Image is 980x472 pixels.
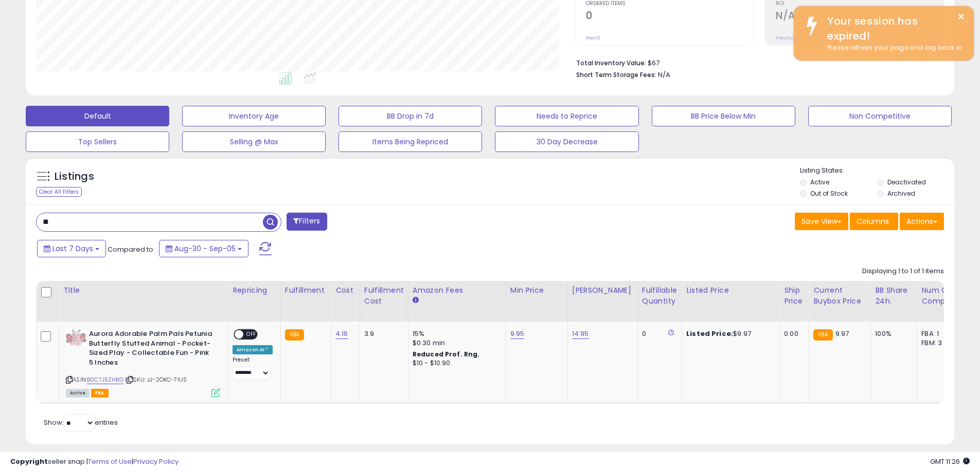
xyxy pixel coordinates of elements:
[586,10,754,24] h2: 0
[159,240,248,257] button: Aug-30 - Sep-05
[586,1,754,7] span: Ordered Items
[108,244,155,254] span: Compared to:
[921,285,959,307] div: Num of Comp.
[338,106,482,126] button: BB Drop in 7d
[125,375,187,384] span: | SKU: JJ-2OKC-7IUS
[862,267,944,276] div: Displaying 1 to 1 of 1 items
[26,131,169,152] button: Top Sellers
[89,329,214,370] b: Aurora Adorable Palm Pals Petunia Butterfly Stuffed Animal - Pocket-Sized Play - Collectable Fun ...
[338,131,482,152] button: Items Being Repriced
[875,285,913,307] div: BB Share 24h.
[857,216,889,226] span: Columns
[364,329,400,338] div: 3.9
[800,166,954,176] p: Listing States:
[887,189,915,198] label: Archived
[572,285,633,296] div: [PERSON_NAME]
[413,359,498,368] div: $10 - $10.90
[285,285,327,296] div: Fulfillment
[66,329,86,346] img: 51fp44rfrhL._SL40_.jpg
[233,356,273,380] div: Preset:
[233,345,273,354] div: Amazon AI *
[652,106,795,126] button: BB Price Below Min
[495,131,638,152] button: 30 Day Decrease
[658,70,670,80] span: N/A
[44,418,118,427] span: Show: entries
[287,213,327,231] button: Filters
[413,329,498,338] div: 15%
[813,285,866,307] div: Current Buybox Price
[510,329,525,339] a: 9.95
[572,329,589,339] a: 14.95
[686,329,733,338] b: Listed Price:
[364,285,404,307] div: Fulfillment Cost
[88,457,132,466] a: Terms of Use
[819,14,966,43] div: Your session has expired!
[510,285,563,296] div: Min Price
[335,329,348,339] a: 4.16
[174,243,236,254] span: Aug-30 - Sep-05
[66,389,90,398] span: All listings currently available for purchase on Amazon
[784,285,805,307] div: Ship Price
[957,10,965,23] button: ×
[91,389,109,398] span: FBA
[285,329,304,341] small: FBA
[819,43,966,53] div: Please refresh your page and log back in
[413,296,419,305] small: Amazon Fees.
[576,59,646,67] b: Total Inventory Value:
[576,56,936,68] li: $67
[813,329,832,341] small: FBA
[808,106,952,126] button: Non Competitive
[776,35,796,41] small: Prev: N/A
[586,35,600,41] small: Prev: 0
[87,375,123,384] a: B0C7J5ZHBG
[182,131,326,152] button: Selling @ Max
[66,329,220,396] div: ASIN:
[776,1,943,7] span: ROI
[921,338,955,348] div: FBM: 3
[576,70,656,79] b: Short Term Storage Fees:
[233,285,276,296] div: Repricing
[36,187,82,197] div: Clear All Filters
[335,285,355,296] div: Cost
[795,213,848,230] button: Save View
[835,329,849,338] span: 9.97
[495,106,638,126] button: Needs to Reprice
[686,285,775,296] div: Listed Price
[686,329,772,338] div: $9.97
[642,329,674,338] div: 0
[52,243,93,254] span: Last 7 Days
[810,178,829,186] label: Active
[182,106,326,126] button: Inventory Age
[10,457,179,467] div: seller snap | |
[930,457,970,466] span: 2025-09-15 11:26 GMT
[63,285,224,296] div: Title
[776,10,943,24] h2: N/A
[784,329,801,338] div: 0.00
[887,178,926,186] label: Deactivated
[37,240,106,257] button: Last 7 Days
[642,285,678,307] div: Fulfillable Quantity
[810,189,848,198] label: Out of Stock
[900,213,944,230] button: Actions
[243,330,260,339] span: OFF
[10,457,48,466] strong: Copyright
[850,213,898,230] button: Columns
[133,457,179,466] a: Privacy Policy
[413,350,480,358] b: Reduced Prof. Rng.
[921,329,955,338] div: FBA: 1
[875,329,909,338] div: 100%
[26,106,169,126] button: Default
[413,285,502,296] div: Amazon Fees
[413,338,498,348] div: $0.30 min
[55,169,94,184] h5: Listings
